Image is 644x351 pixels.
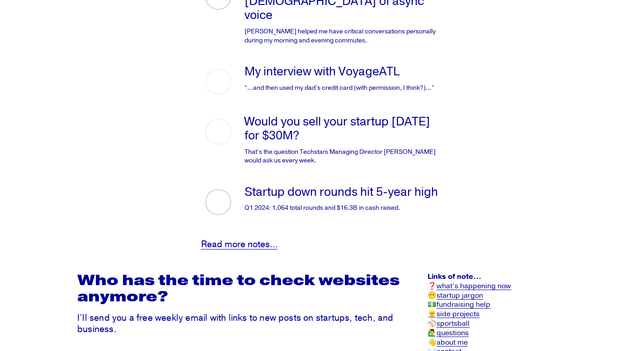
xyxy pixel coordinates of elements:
a: fundraising help [437,300,490,309]
p: “…and then used my dad’s credit card (with permission, I think?)…” [244,83,443,92]
a: Would you sell your startup today for $30M? [201,115,244,149]
img: My interview with VoyageATL [201,65,235,99]
img: Startup down rounds hit 5-year high [201,185,235,219]
p: Q1 2024: 1,064 total rounds and $16.3B in cash raised. [244,203,443,212]
p: [PERSON_NAME] helped me have critical conversations personally during my morning and evening comm... [244,27,443,45]
a: Startup down rounds hit 5-year high [201,185,244,219]
a: questions [437,328,469,338]
a: what’s happening now [437,282,511,291]
a: side projects [437,309,479,319]
a: Read more notes… [201,239,278,250]
a: sportsball [437,319,470,328]
a: My interview with VoyageATL [244,64,400,79]
strong: Links of note… ❓ [428,272,481,291]
a: My interview with VoyageATL [201,65,244,99]
a: about me [437,338,468,347]
a: Startup down rounds hit 5-year high [244,185,438,199]
p: I’ll send you a free weekly email with links to new posts on startups, tech, and business. [77,312,402,335]
a: startup jargon [437,291,483,300]
p: That’s the question Techstars Managing Director [PERSON_NAME] would ask us every week. [244,148,443,165]
h2: Who has the time to check websites anymore? [77,272,402,305]
a: Would you sell your startup [DATE] for $30M? [244,114,430,143]
img: Would you sell your startup today for $30M? [201,115,235,149]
